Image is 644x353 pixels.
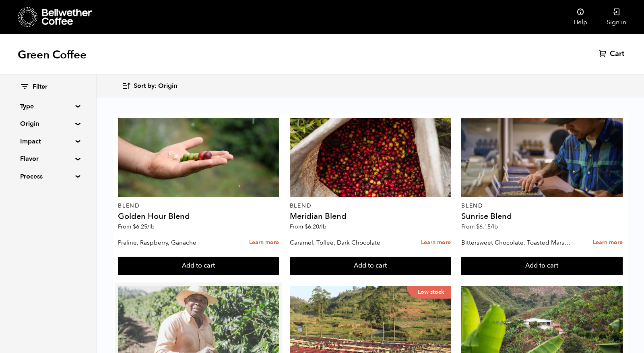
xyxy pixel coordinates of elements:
[290,203,451,209] p: Blend
[290,223,326,230] span: From
[610,49,624,59] span: Cart
[118,257,279,275] button: Add to cart
[249,234,279,251] a: Learn more
[20,102,76,111] summary: Type
[20,154,76,164] summary: Flavor
[118,203,279,209] p: Blend
[133,223,155,230] bdi: 6.25
[461,237,571,249] p: Bittersweet Chocolate, Toasted Marshmallow, Candied Orange, Praline
[319,223,326,230] span: /lb
[305,223,308,230] span: $
[118,237,227,249] p: Praline, Raspberry, Ganache
[133,223,136,230] span: $
[461,223,498,230] span: From
[18,48,87,62] h1: Green Coffee
[20,137,76,146] summary: Impact
[147,223,155,230] span: /lb
[122,77,177,96] button: Sort by: Origin
[599,49,626,59] a: Cart
[33,83,47,91] span: Filter
[491,223,498,230] span: /lb
[461,257,622,275] button: Add to cart
[407,286,451,299] p: Low stock
[20,119,76,129] summary: Origin
[593,234,623,251] a: Learn more
[118,212,279,220] h4: Golden Hour Blend
[20,172,76,181] summary: Process
[290,257,451,275] button: Add to cart
[305,223,326,230] bdi: 6.20
[476,223,498,230] bdi: 6.15
[461,203,622,209] p: Blend
[290,237,399,249] p: Caramel, Toffee, Dark Chocolate
[476,223,479,230] span: $
[290,212,451,220] h4: Meridian Blend
[134,82,177,91] span: Sort by: Origin
[421,234,451,251] a: Learn more
[118,223,155,230] span: From
[461,212,622,220] h4: Sunrise Blend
